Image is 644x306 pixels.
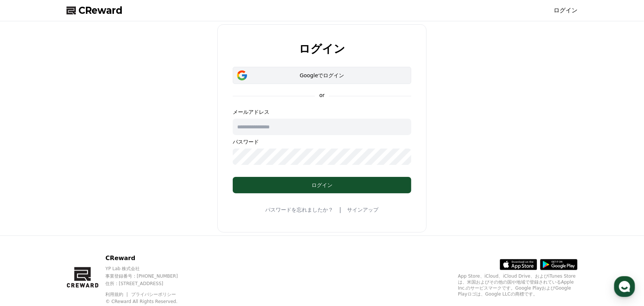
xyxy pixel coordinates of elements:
div: Googleでログイン [244,72,400,79]
div: ログイン [248,181,396,189]
p: App Store、iCloud、iCloud Drive、およびiTunes Storeは、米国およびその他の国や地域で登録されているApple Inc.のサービスマークです。Google P... [458,273,578,297]
p: CReward [105,254,192,263]
a: パスワードを忘れましたか？ [265,206,333,213]
a: 利用規約 [105,292,129,297]
a: Settings [96,237,143,255]
a: プライバシーポリシー [131,292,176,297]
p: 住所 : [STREET_ADDRESS] [105,281,192,287]
a: Messages [49,237,96,255]
button: Googleでログイン [233,67,411,84]
p: YP Lab 株式会社 [105,266,192,272]
a: ログイン [554,6,578,15]
p: 事業登録番号 : [PHONE_NUMBER] [105,273,192,279]
p: メールアドレス [233,108,411,116]
a: サインアップ [347,206,379,213]
span: Messages [62,248,84,254]
p: © CReward All Rights Reserved. [105,299,192,305]
a: CReward [66,4,123,16]
h2: ログイン [299,43,345,55]
span: | [339,205,341,214]
span: Settings [111,248,129,254]
button: ログイン [233,177,411,193]
span: Home [19,248,32,254]
a: Home [2,237,49,255]
span: CReward [78,4,123,16]
p: or [315,91,329,99]
p: パスワード [233,138,411,146]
